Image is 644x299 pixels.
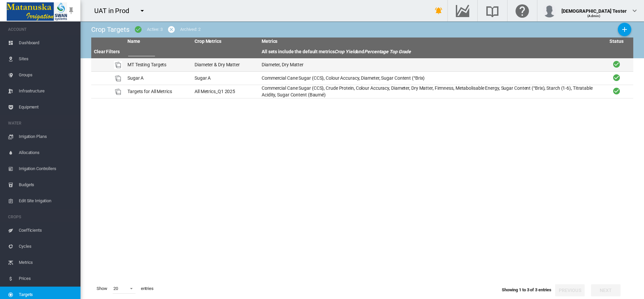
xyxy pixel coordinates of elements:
span: WATER [8,118,75,129]
td: Prices Id: 6 [91,58,125,71]
span: Show [94,283,110,294]
md-icon: icon-cancel [167,25,175,33]
th: Crop Metrics [192,38,259,46]
md-icon: icon-pin [67,7,75,15]
span: Cycles [19,238,75,254]
button: Add Crop Targets [618,23,631,36]
td: Prices Id: 45 [91,72,125,85]
tr: Prices Id: 6 MT Testing Targets Diameter & Dry Matter Diameter, Dry Matter Active [91,58,633,72]
td: Targets for All Metrics [125,85,192,98]
md-icon: Go to the Data Hub [454,7,471,15]
md-icon: icon-bell-ring [435,7,443,15]
span: Equipment [19,99,75,115]
md-icon: icon-plus [621,25,629,33]
md-icon: Search the knowledge base [484,7,500,15]
span: Prices [19,271,75,287]
span: Groups [19,67,75,83]
md-icon: icon-chevron-down [631,7,639,15]
td: Diameter & Dry Matter [192,58,259,71]
th: Status [600,38,633,46]
span: ACCOUNT [8,24,75,35]
button: Next [591,284,621,296]
span: Irrigation Plans [19,129,75,145]
i: Active [612,87,621,95]
i: Active [612,60,621,68]
span: Metrics [19,254,75,271]
td: Prices Id: 47 [91,85,125,98]
span: Coefficients [19,222,75,238]
td: Sugar A [125,72,192,85]
button: icon-cancel [165,23,178,36]
img: product-image-placeholder.png [114,74,122,82]
md-icon: icon-checkbox-marked-circle [134,25,142,33]
button: Previous [555,284,585,296]
button: icon-menu-down [136,4,149,17]
tr: Prices Id: 45 Sugar A Sugar A Commercial Cane Sugar (CCS), Colour Accuracy, Diameter, Sugar Conte... [91,72,633,85]
div: 20 [113,286,118,291]
span: Irrigation Controllers [19,161,75,177]
td: Commercial Cane Sugar (CCS), Crude Protein, Colour Accuracy, Diameter, Dry Matter, Firmness, Meta... [259,85,600,98]
span: Showing 1 to 3 of 3 entries [502,287,551,292]
span: Edit Site Irrigation [19,193,75,209]
em: Crop Yield [334,49,356,54]
th: Name [125,38,192,46]
div: [DEMOGRAPHIC_DATA] Tester [561,5,627,12]
span: Sites [19,51,75,67]
td: Sugar A [192,72,259,85]
img: Matanuska_LOGO.png [7,2,67,21]
th: Metrics [259,38,600,46]
span: Budgets [19,177,75,193]
span: CROPS [8,212,75,222]
span: Allocations [19,145,75,161]
div: Crop Targets [91,25,129,34]
span: Dashboard [19,35,75,51]
span: Infrastructure [19,83,75,99]
md-icon: icon-menu-down [138,7,146,15]
img: product-image-placeholder.png [114,61,122,69]
a: Clear Filters [94,49,120,54]
span: (Admin) [587,14,600,18]
button: icon-checkbox-marked-circle [131,23,145,36]
em: Percentage Top Grade [364,49,411,54]
div: Active: 3 [147,26,163,32]
td: All Metrics_Q1 2025 [192,85,259,98]
div: Archived: 2 [180,26,201,32]
md-icon: Click here for help [514,7,530,15]
span: entries [138,283,156,294]
th: All sets include the default metrics and [259,46,600,58]
td: Commercial Cane Sugar (CCS), Colour Accuracy, Diameter, Sugar Content (°Brix) [259,72,600,85]
img: profile.jpg [543,4,556,17]
td: MT Testing Targets [125,58,192,71]
button: icon-bell-ring [432,4,445,17]
tr: Prices Id: 47 Targets for All Metrics All Metrics_Q1 2025 Commercial Cane Sugar (CCS), Crude Prot... [91,85,633,98]
i: Active [612,73,621,82]
div: UAT in Prod [94,6,135,15]
td: Diameter, Dry Matter [259,58,600,71]
img: product-image-placeholder.png [114,88,122,96]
